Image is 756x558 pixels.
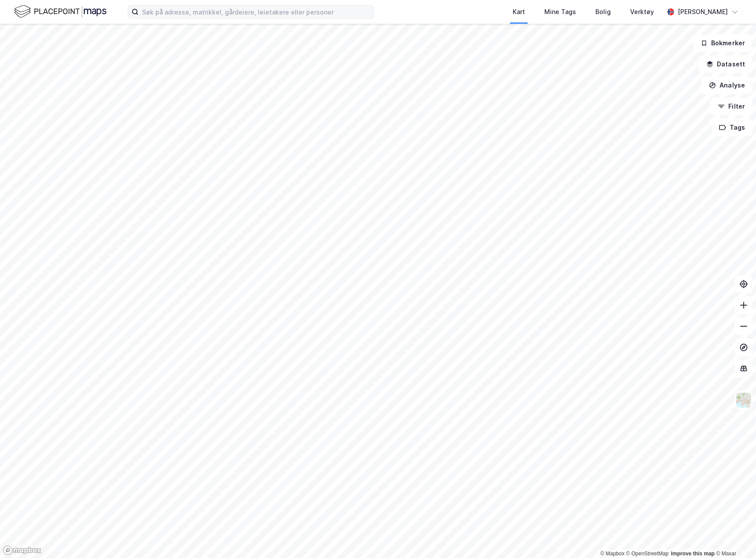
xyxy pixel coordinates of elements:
div: Kart [513,7,525,17]
div: [PERSON_NAME] [678,7,728,17]
div: Bolig [595,7,611,17]
img: Z [735,392,752,408]
div: Mine Tags [544,7,576,17]
a: OpenStreetMap [626,551,669,557]
a: Improve this map [671,551,715,557]
a: Mapbox [600,551,624,557]
button: Analyse [701,77,752,94]
a: Mapbox homepage [3,545,41,555]
button: Filter [710,98,752,115]
button: Datasett [699,55,752,73]
div: Kontrollprogram for chat [712,516,756,558]
iframe: Chat Widget [712,516,756,558]
input: Søk på adresse, matrikkel, gårdeiere, leietakere eller personer [139,5,374,18]
button: Tags [712,119,752,136]
button: Bokmerker [693,34,752,52]
img: logo.f888ab2527a4732fd821a326f86c7f29.svg [14,4,106,19]
div: Verktøy [630,7,654,17]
